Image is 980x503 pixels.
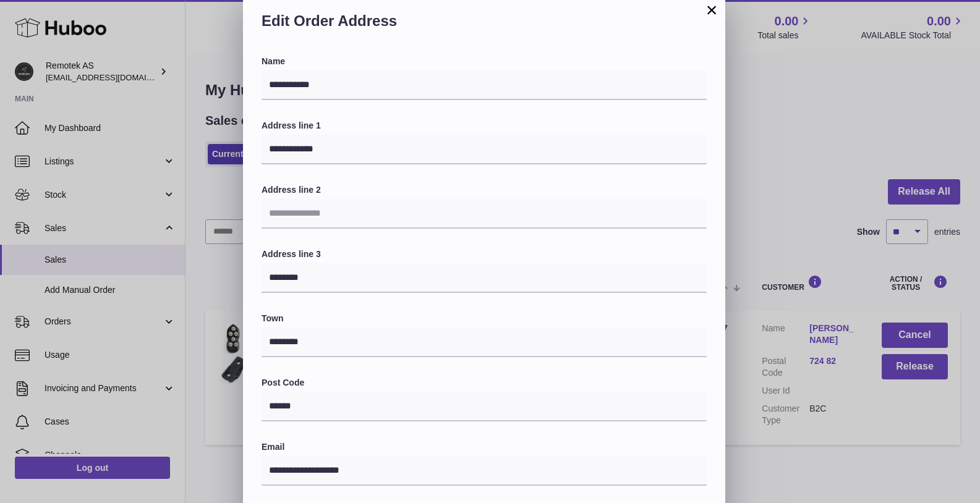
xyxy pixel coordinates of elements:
[262,120,707,132] label: Address line 1
[262,248,707,260] label: Address line 3
[262,11,707,37] h2: Edit Order Address
[262,441,707,453] label: Email
[262,56,707,67] label: Name
[262,313,707,324] label: Town
[262,184,707,196] label: Address line 2
[704,2,719,17] button: ×
[262,377,707,389] label: Post Code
